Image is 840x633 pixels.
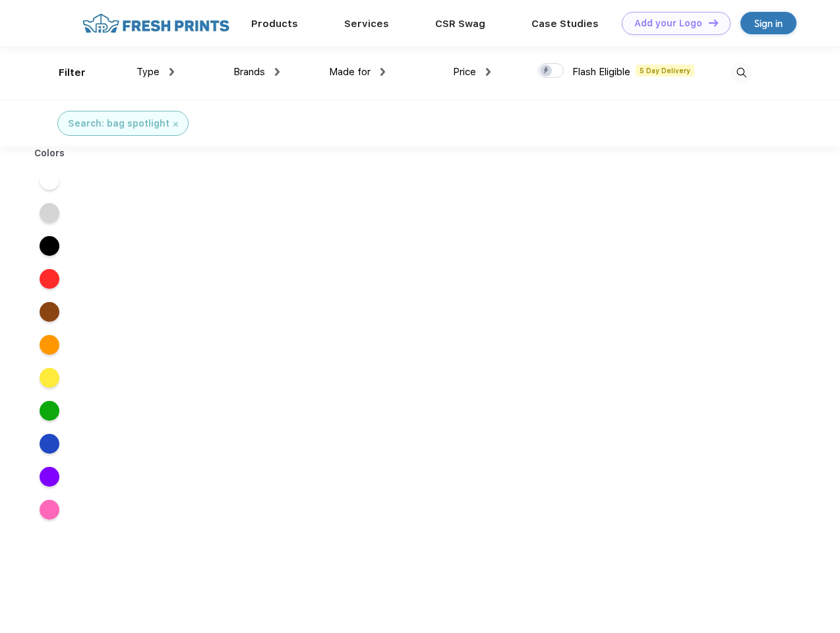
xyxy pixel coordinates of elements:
[636,65,694,76] span: 5 Day Delivery
[709,19,718,26] img: DT
[173,122,178,127] img: filter_cancel.svg
[78,12,233,35] img: fo%20logo%202.webp
[329,66,371,78] span: Made for
[634,18,702,29] div: Add your Logo
[136,66,160,78] span: Type
[59,65,86,80] div: Filter
[275,68,280,76] img: dropdown.png
[572,66,630,78] span: Flash Eligible
[453,66,476,78] span: Price
[754,16,783,31] div: Sign in
[740,12,796,34] a: Sign in
[169,68,174,76] img: dropdown.png
[68,117,169,131] div: Search: bag spotlight
[731,62,752,84] img: desktop_search.svg
[380,68,385,76] img: dropdown.png
[486,68,491,76] img: dropdown.png
[233,66,265,78] span: Brands
[24,146,75,160] div: Colors
[251,18,298,30] a: Products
